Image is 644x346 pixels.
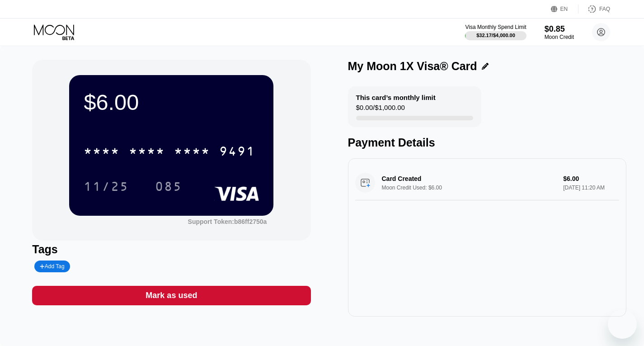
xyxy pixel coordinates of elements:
div: EN [551,5,578,14]
div: My Moon 1X Visa® Card [348,60,477,73]
div: Add Tag [40,263,64,270]
div: $0.85 [545,24,574,34]
div: This card’s monthly limit [356,94,436,101]
div: FAQ [578,5,610,14]
div: $0.85Moon Credit [545,24,574,40]
div: Tags [32,243,310,256]
div: $32.17 / $4,000.00 [476,33,515,38]
div: $0.00 / $1,000.00 [356,104,405,116]
div: 085 [155,180,182,195]
div: Mark as used [32,286,310,305]
div: Mark as used [146,290,197,301]
div: 11/25 [77,175,136,198]
div: EN [560,6,568,12]
div: Visa Monthly Spend Limit [465,24,526,30]
div: Support Token:b86ff2750a [188,218,267,225]
div: Payment Details [348,136,626,149]
div: 085 [148,175,189,198]
div: 11/25 [84,180,129,195]
div: FAQ [599,6,610,12]
div: $6.00 [84,90,259,115]
div: Add Tag [34,261,70,272]
iframe: Button to launch messaging window [608,310,637,339]
div: 9491 [219,145,255,160]
div: Support Token: b86ff2750a [188,218,267,225]
div: Visa Monthly Spend Limit$32.17/$4,000.00 [465,24,526,40]
div: Moon Credit [545,34,574,40]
